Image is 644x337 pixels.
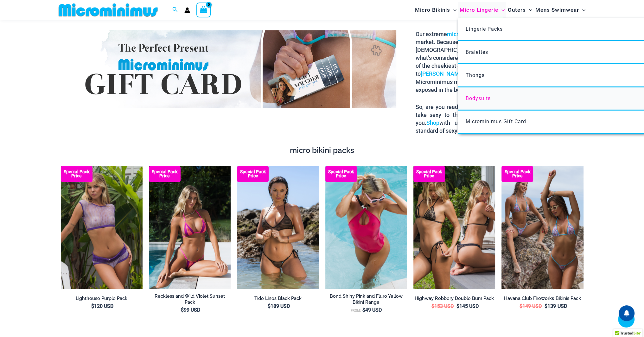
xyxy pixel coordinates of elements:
[184,7,190,13] a: Account icon link
[268,303,271,309] span: $
[149,166,231,289] img: Reckless and Wild Violet Sunset 306 Top 466 Bottom 06
[520,303,522,309] span: $
[460,2,498,18] span: Micro Lingerie
[579,2,585,18] span: Menu Toggle
[415,103,583,135] p: So, are you ready to to embrace the world of Microminimus and take sexy to the next level? If so,...
[456,303,479,309] bdi: 145 USD
[181,307,184,313] span: $
[362,307,365,313] span: $
[181,307,200,313] bdi: 99 USD
[466,72,485,78] span: Thongs
[70,30,396,108] img: Gift Card Banner 1680
[415,2,450,18] span: Micro Bikinis
[466,26,503,32] span: Lingerie Packs
[508,2,526,18] span: Outers
[325,293,407,305] a: Bond Shiny Pink and Fluro Yellow Bikini Range
[415,30,583,94] p: Our extreme are the smallest, yet the hottest on the market. Because they are designed to celebra...
[237,170,269,178] b: Special Pack Price
[413,296,495,302] a: Highway Robbery Double Bum Pack
[61,166,143,289] a: Lighthouse Purples 3668 Crop Top 516 Short 11 Lighthouse Purples 3668 Crop Top 516 Short 09Lighth...
[447,31,479,37] a: micro bikinis
[149,170,181,178] b: Special Pack Price
[413,166,495,289] a: Top Bum Pack Highway Robbery Black Gold 305 Tri Top 456 Micro 05Highway Robbery Black Gold 305 Tr...
[325,166,407,289] a: Bond Shiny Pink 8935 One Piece 09v2 Bond Shiny Pink 8935 One Piece 08Bond Shiny Pink 8935 One Pie...
[420,70,464,77] a: [PERSON_NAME]
[413,170,445,178] b: Special Pack Price
[413,2,458,18] a: Micro BikinisMenu ToggleMenu Toggle
[61,170,92,178] b: Special Pack Price
[237,296,319,302] a: Tide Lines Black Pack
[466,49,488,55] span: Bralettes
[526,2,532,18] span: Menu Toggle
[172,6,178,14] a: Search icon link
[149,166,231,289] a: Reckless and Wild Violet Sunset 306 Top 466 Bottom 06 Reckless and Wild Violet Sunset 306 Top 466...
[412,1,588,19] nav: Site Navigation
[325,166,407,289] img: Bond Shiny Pink 8935 One Piece 09v2
[534,2,587,18] a: Mens SwimwearMenu ToggleMenu Toggle
[56,3,160,17] img: MM SHOP LOGO FLAT
[498,2,505,18] span: Menu Toggle
[545,303,567,309] bdi: 139 USD
[196,3,211,17] a: View Shopping Cart, empty
[456,303,459,309] span: $
[325,170,357,178] b: Special Pack Price
[426,119,439,126] a: Shop
[268,303,290,309] bdi: 189 USD
[520,303,542,309] bdi: 149 USD
[91,303,94,309] span: $
[237,166,319,289] img: Tide Lines Black 350 Halter Top 470 Thong 04
[61,146,583,155] h4: micro bikini packs
[431,303,454,309] bdi: 153 USD
[501,170,533,178] b: Special Pack Price
[501,166,583,289] img: Bikini Pack
[237,166,319,289] a: Tide Lines Black 350 Halter Top 470 Thong 04 Tide Lines Black 350 Halter Top 470 Thong 03Tide Lin...
[351,308,361,313] span: From:
[431,303,434,309] span: $
[362,307,382,313] bdi: 49 USD
[91,303,113,309] bdi: 120 USD
[61,166,143,289] img: Lighthouse Purples 3668 Crop Top 516 Short 11
[466,95,491,101] span: Bodysuits
[501,166,583,289] a: Bikini Pack Havana Club Fireworks 312 Tri Top 451 Thong 05Havana Club Fireworks 312 Tri Top 451 T...
[450,2,456,18] span: Menu Toggle
[545,303,547,309] span: $
[466,118,526,124] span: Microminimus Gift Card
[61,296,143,302] a: Lighthouse Purple Pack
[506,2,534,18] a: OutersMenu ToggleMenu Toggle
[458,2,506,18] a: Micro LingerieMenu ToggleMenu Toggle
[535,2,579,18] span: Mens Swimwear
[501,296,583,302] a: Havana Club Fireworks Bikinis Pack
[149,293,231,305] a: Reckless and Wild Violet Sunset Pack
[413,166,495,289] img: Top Bum Pack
